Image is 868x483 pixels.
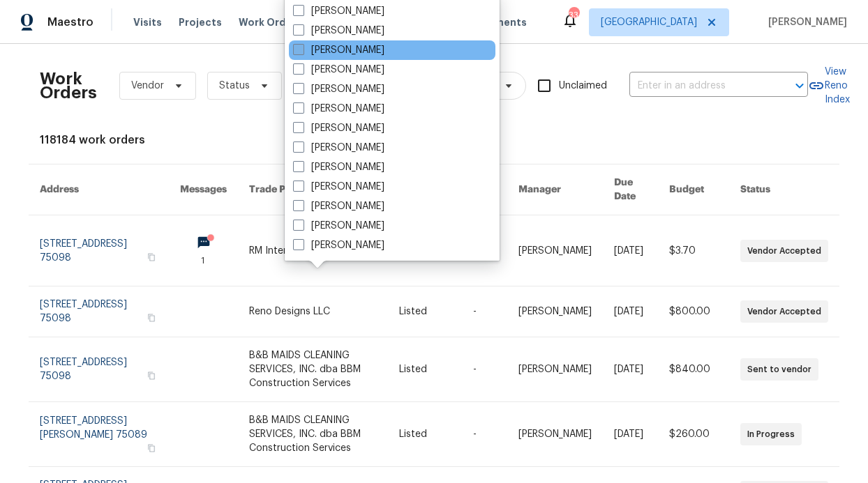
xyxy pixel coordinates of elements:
button: Copy Address [145,442,158,454]
span: Vendor [131,79,164,93]
th: Trade Partner [238,164,388,215]
th: Status [729,164,839,215]
td: [PERSON_NAME] [507,215,603,286]
td: - [462,286,507,337]
th: Due Date [603,164,658,215]
label: [PERSON_NAME] [293,219,384,233]
label: [PERSON_NAME] [293,43,384,57]
label: [PERSON_NAME] [293,160,384,174]
label: [PERSON_NAME] [293,102,384,116]
label: [PERSON_NAME] [293,180,384,194]
button: Open [790,76,809,95]
div: 33 [569,8,578,22]
span: Maestro [47,15,93,29]
td: Listed [388,402,462,467]
div: 118184 work orders [40,133,828,147]
td: Listed [388,337,462,402]
span: Visits [133,15,162,29]
label: [PERSON_NAME] [293,63,384,77]
label: [PERSON_NAME] [293,199,384,213]
a: View Reno Index [808,65,850,107]
td: Listed [388,286,462,337]
th: Budget [658,164,729,215]
td: RM Interiors [238,215,388,286]
span: Projects [179,15,222,29]
td: [PERSON_NAME] [507,402,603,467]
span: [PERSON_NAME] [763,15,847,29]
td: B&B MAIDS CLEANING SERVICES, INC. dba BBM Construction Services [238,402,388,467]
button: Copy Address [145,251,158,263]
label: [PERSON_NAME] [293,121,384,135]
label: [PERSON_NAME] [293,238,384,252]
button: Copy Address [145,369,158,382]
td: B&B MAIDS CLEANING SERVICES, INC. dba BBM Construction Services [238,337,388,402]
span: Status [219,79,250,93]
td: - [462,402,507,467]
span: Work Orders [239,15,302,29]
button: Copy Address [145,312,158,324]
td: Reno Designs LLC [238,286,388,337]
label: [PERSON_NAME] [293,24,384,38]
th: Messages [169,164,238,215]
td: [PERSON_NAME] [507,337,603,402]
td: - [462,337,507,402]
label: [PERSON_NAME] [293,141,384,155]
span: Unclaimed [559,79,607,93]
th: Address [29,164,169,215]
h2: Work Orders [40,72,97,100]
label: [PERSON_NAME] [293,4,384,18]
th: Manager [507,164,603,215]
input: Enter in an address [629,75,769,97]
span: [GEOGRAPHIC_DATA] [601,15,697,29]
label: [PERSON_NAME] [293,82,384,96]
td: [PERSON_NAME] [507,286,603,337]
